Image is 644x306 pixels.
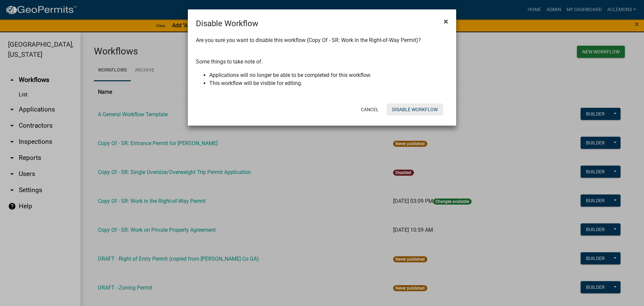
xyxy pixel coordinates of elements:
[356,103,384,116] button: Cancel
[209,71,448,79] li: Applications will no longer be able to be completed for this workflow.
[196,17,258,30] h4: Disable Workflow
[196,58,448,66] p: Some things to take note of.
[444,17,448,26] span: ×
[387,103,443,116] button: Disable Workflow
[438,12,453,31] button: Close
[209,79,448,87] li: This workflow will be visible for editing.
[196,36,448,44] p: Are you sure you want to disable this workflow (Copy Of - SR: Work in the Right-of-Way Permit)?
